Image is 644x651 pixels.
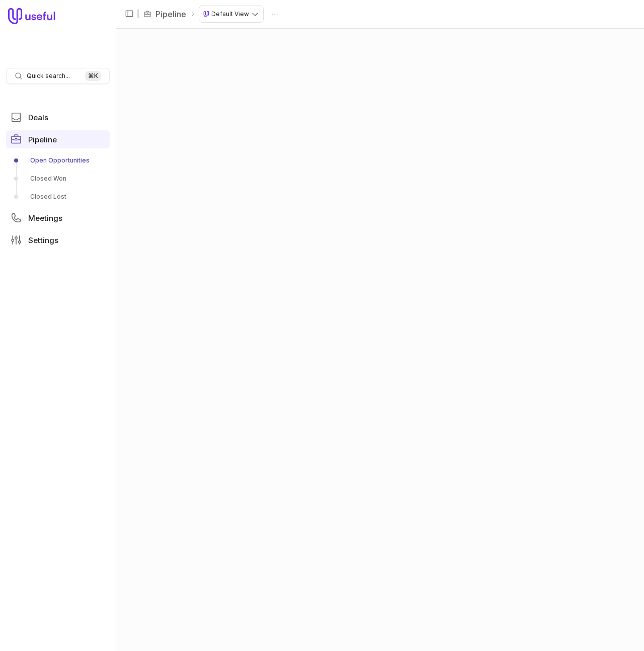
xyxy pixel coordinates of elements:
a: Closed Lost [6,189,110,205]
kbd: ⌘ K [85,71,101,81]
button: Collapse sidebar [122,6,137,21]
a: Pipeline [6,130,110,148]
div: Pipeline submenu [6,152,110,205]
span: Pipeline [28,136,57,143]
a: Settings [6,231,110,249]
span: | [137,8,139,20]
a: Meetings [6,209,110,227]
span: Quick search... [27,72,70,80]
span: Deals [28,114,48,121]
a: Closed Won [6,171,110,187]
a: Pipeline [155,8,186,20]
span: Meetings [28,214,62,222]
a: Open Opportunities [6,152,110,169]
a: Deals [6,108,110,126]
span: Settings [28,236,58,244]
button: Actions [267,7,282,22]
